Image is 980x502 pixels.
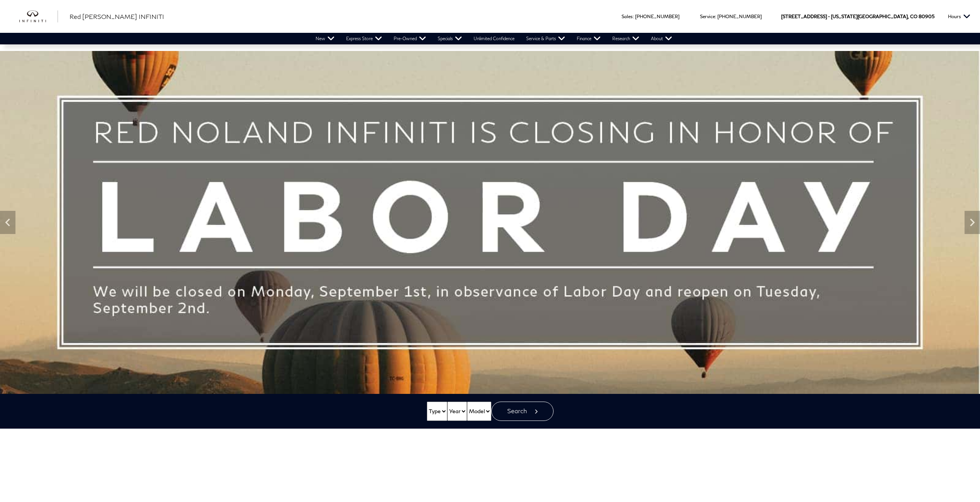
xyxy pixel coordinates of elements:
a: Specials [432,33,468,44]
select: Vehicle Model [467,402,491,421]
a: Pre-Owned [388,33,432,44]
span: Red [PERSON_NAME] INFINITI [70,13,164,20]
a: [STREET_ADDRESS] • [US_STATE][GEOGRAPHIC_DATA], CO 80905 [781,14,934,19]
button: Search [491,402,554,421]
a: infiniti [19,10,58,23]
a: Express Store [340,33,388,44]
a: Unlimited Confidence [468,33,520,44]
a: Research [606,33,645,44]
a: New [310,33,340,44]
a: Red [PERSON_NAME] INFINITI [70,12,164,21]
span: Service [700,14,715,19]
img: INFINITI [19,10,58,23]
a: [PHONE_NUMBER] [717,14,762,19]
a: Service & Parts [520,33,571,44]
select: Vehicle Year [447,402,467,421]
nav: Main Navigation [310,33,678,44]
a: About [645,33,678,44]
span: : [715,14,716,19]
span: Sales [622,14,633,19]
select: Vehicle Type [427,402,447,421]
a: [PHONE_NUMBER] [635,14,679,19]
a: Finance [571,33,606,44]
span: : [633,14,634,19]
